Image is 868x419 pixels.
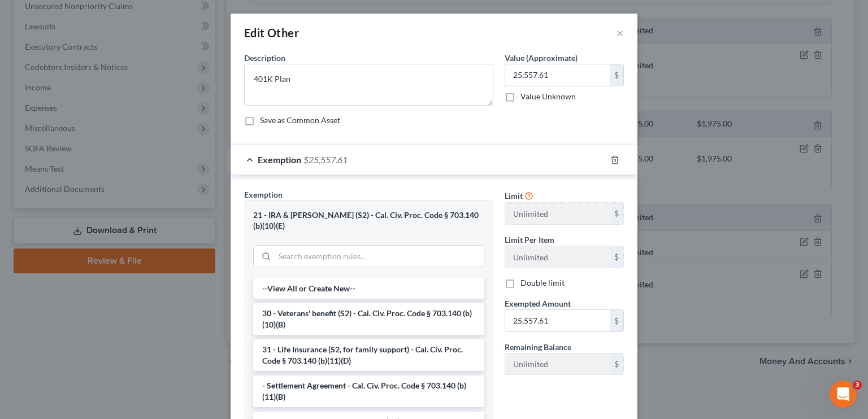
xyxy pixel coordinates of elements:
[505,246,610,268] input: --
[616,26,624,40] button: ×
[610,353,623,375] div: $
[505,299,571,308] span: Exempted Amount
[253,376,484,407] li: - Settlement Agreement - Cal. Civ. Proc. Code § 703.140 (b)(11)(B)
[520,277,565,289] label: Double limit
[244,25,299,41] div: Edit Other
[610,203,623,224] div: $
[505,52,578,64] label: Value (Approximate)
[253,303,484,335] li: 30 - Veterans' benefit (S2) - Cal. Civ. Proc. Code § 703.140 (b)(10)(B)
[610,64,623,86] div: $
[260,115,340,126] label: Save as Common Asset
[244,190,283,199] span: Exemption
[505,234,554,246] label: Limit Per Item
[505,353,610,375] input: --
[253,339,484,371] li: 31 - Life Insurance (S2, for family support) - Cal. Civ. Proc. Code § 703.140 (b)(11)(D)
[275,246,484,267] input: Search exemption rules...
[253,210,484,231] div: 21 - IRA & [PERSON_NAME] (S2) - Cal. Civ. Proc. Code § 703.140 (b)(10)(E)
[505,310,610,331] input: 0.00
[258,154,301,165] span: Exemption
[505,64,610,86] input: 0.00
[253,278,484,299] li: --View All or Create New--
[303,154,348,165] span: $25,557.61
[505,341,571,353] label: Remaining Balance
[610,310,623,331] div: $
[244,53,285,63] span: Description
[610,246,623,268] div: $
[830,381,857,408] iframe: Intercom live chat
[853,381,862,390] span: 3
[520,91,576,102] label: Value Unknown
[505,191,523,200] span: Limit
[505,203,610,224] input: --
